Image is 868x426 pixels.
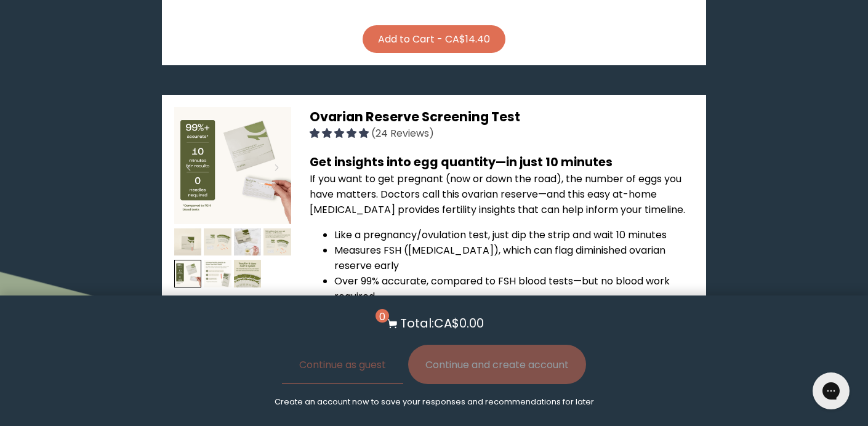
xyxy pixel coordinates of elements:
[263,228,291,256] img: thumbnail image
[174,260,202,287] img: thumbnail image
[371,126,434,140] span: (24 Reviews)
[334,273,694,304] li: Over 99% accurate, compared to FSH blood tests—but no blood work required
[174,228,202,256] img: thumbnail image
[234,228,262,256] img: thumbnail image
[376,309,389,323] span: 0
[204,228,231,256] img: thumbnail image
[806,368,856,414] iframe: Gorgias live chat messenger
[234,260,262,287] img: thumbnail image
[204,260,231,287] img: thumbnail image
[174,107,291,224] img: thumbnail image
[310,171,694,217] p: If you want to get pregnant (now or down the road), the number of eggs you have matters. Doctors ...
[363,25,505,53] button: Add to Cart - CA$14.40
[334,227,694,243] li: Like a pregnancy/ovulation test, just dip the strip and wait 10 minutes
[408,345,586,384] button: Continue and create account
[310,154,613,171] b: Get insights into egg quantity—in just 10 minutes
[275,396,594,408] p: Create an account now to save your responses and recommendations for later
[310,108,520,126] span: Ovarian Reserve Screening Test
[310,126,371,140] span: 4.92 stars
[400,314,484,332] p: Total: CA$0.00
[334,243,694,273] li: Measures FSH ([MEDICAL_DATA]), which can flag diminished ovarian reserve early
[282,345,403,384] button: Continue as guest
